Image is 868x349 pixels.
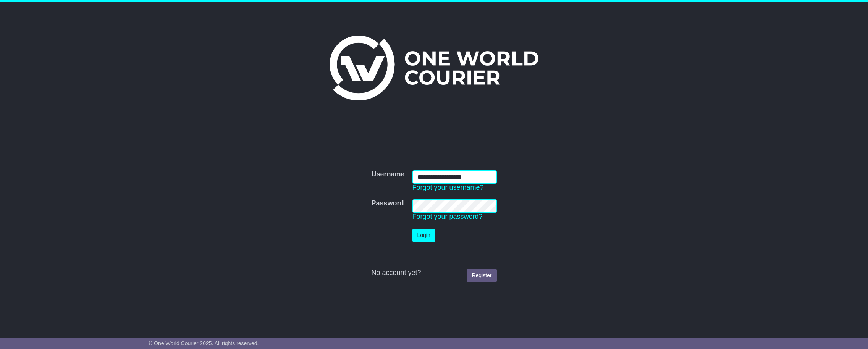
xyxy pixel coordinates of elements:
[412,213,483,220] a: Forgot your password?
[371,269,496,277] div: No account yet?
[371,170,404,179] label: Username
[412,184,484,191] a: Forgot your username?
[149,340,259,346] span: © One World Courier 2025. All rights reserved.
[330,36,538,100] img: One World
[412,229,435,242] button: Login
[371,199,404,208] label: Password
[467,269,496,282] a: Register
